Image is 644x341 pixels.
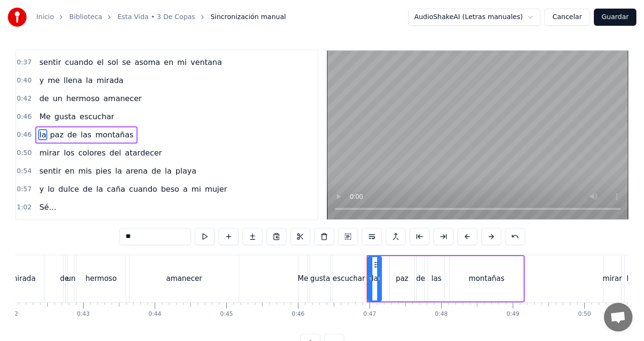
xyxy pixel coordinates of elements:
a: Chat abierto [604,303,633,331]
div: de [416,273,425,284]
div: Me [298,273,308,284]
span: paz [49,129,64,140]
span: pies [95,165,112,176]
a: Biblioteca [69,12,102,22]
span: un [52,93,63,104]
span: cuando [64,57,94,68]
span: las [80,129,93,140]
div: 0:48 [435,310,448,318]
div: de [60,273,69,284]
span: la [95,184,104,195]
span: sol [106,57,119,68]
span: la [164,165,172,176]
div: montañas [469,273,505,284]
span: Me [38,111,52,122]
div: las [432,273,442,284]
span: beso [160,184,180,195]
span: y [38,75,44,86]
span: del [108,147,122,158]
span: a [182,184,189,195]
div: mirar [603,273,622,284]
span: y [38,184,44,195]
span: atardecer [124,147,163,158]
span: en [163,57,174,68]
div: 0:49 [507,310,519,318]
span: 0:46 [17,112,32,122]
span: de [38,93,50,104]
span: hermoso [65,93,101,104]
span: la [85,75,94,86]
a: Esta Vida • 3 De Copas [117,12,195,22]
div: mirada [11,273,36,284]
span: cuando [128,184,158,195]
span: arena [125,165,148,176]
span: 0:37 [17,58,32,67]
nav: breadcrumb [36,12,286,22]
button: Guardar [594,9,636,26]
span: lo [47,184,55,195]
a: Inicio [36,12,54,22]
span: mirada [95,75,124,86]
span: de [150,165,162,176]
span: los [63,147,75,158]
span: caña [106,184,127,195]
span: mis [77,165,93,176]
div: 0:45 [220,310,233,318]
span: mi [190,184,202,195]
span: sentir [38,165,62,176]
div: hermoso [85,273,116,284]
span: el [96,57,105,68]
img: youka [8,8,27,27]
span: playa [175,165,198,176]
span: 1:02 [17,203,32,212]
div: 0:46 [292,310,305,318]
div: un [66,273,75,284]
span: colores [77,147,106,158]
div: 0:44 [148,310,161,318]
span: me [47,75,61,86]
span: 0:57 [17,185,32,194]
span: 0:40 [17,76,32,85]
span: amanecer [103,93,143,104]
div: escuchar [333,273,365,284]
span: Sincronización manual [211,12,286,22]
div: 0:43 [77,310,90,318]
div: 0:50 [578,310,591,318]
div: gusta [310,273,330,284]
span: 0:54 [17,166,32,176]
span: se [121,57,132,68]
span: asoma [134,57,161,68]
span: sentir [38,57,62,68]
span: en [64,165,75,176]
div: la [371,273,378,284]
span: dulce [57,184,80,195]
span: 0:50 [17,148,32,158]
button: Cancelar [544,9,590,26]
div: 0:47 [363,310,376,318]
span: la [38,129,47,140]
div: amanecer [166,273,202,284]
span: Sé... [38,202,57,213]
span: mi [176,57,188,68]
span: de [66,129,78,140]
span: ventana [190,57,222,68]
span: 0:46 [17,130,32,140]
span: gusta [53,111,77,122]
span: mujer [204,184,228,195]
span: montañas [95,129,135,140]
span: de [82,184,94,195]
span: mirar [38,147,61,158]
span: la [114,165,123,176]
div: 0:42 [5,310,18,318]
span: 0:42 [17,94,32,103]
div: paz [396,273,409,284]
div: los [627,273,637,284]
span: escuchar [79,111,115,122]
span: llena [63,75,83,86]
